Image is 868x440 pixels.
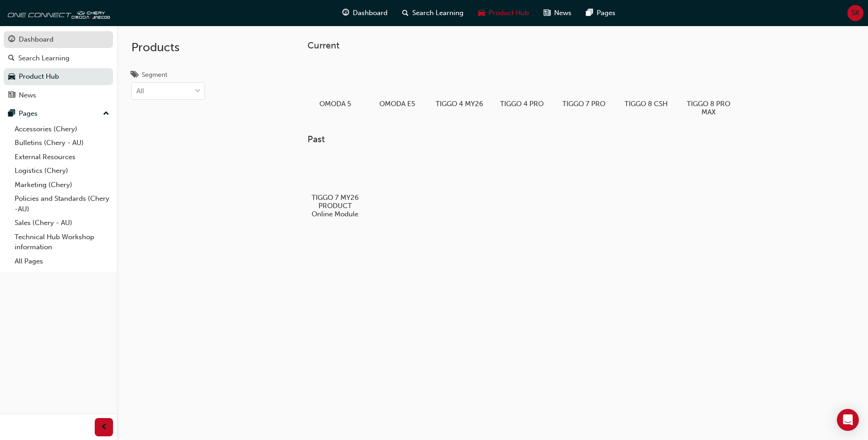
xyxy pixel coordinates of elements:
[432,58,487,111] a: TIGGO 4 MY26
[681,58,736,119] a: TIGGO 8 PRO MAX
[311,193,359,218] h5: TIGGO 7 MY26 PRODUCT Online Module
[536,4,579,22] a: news-iconNews
[4,105,113,122] button: Pages
[11,254,113,268] a: All Pages
[19,108,38,119] div: Pages
[544,7,550,19] span: news-icon
[11,178,113,192] a: Marketing (Chery)
[131,40,205,55] h2: Products
[11,122,113,136] a: Accessories (Chery)
[5,4,110,22] img: oneconnect
[579,4,623,22] a: pages-iconPages
[131,71,138,80] span: tags-icon
[11,150,113,164] a: External Resources
[142,70,167,80] div: Segment
[307,58,362,111] a: OMODA 5
[11,164,113,178] a: Logistics (Chery)
[597,8,615,18] span: Pages
[11,230,113,254] a: Technical Hub Workshop information
[136,86,144,97] div: All
[353,8,388,18] span: Dashboard
[8,91,15,100] span: news-icon
[194,86,201,97] span: down-icon
[494,58,549,111] a: TIGGO 4 PRO
[489,8,529,18] span: Product Hub
[103,108,109,120] span: up-icon
[837,409,859,431] div: Open Intercom Messenger
[4,31,113,48] a: Dashboard
[4,87,113,104] a: News
[11,136,113,150] a: Bulletins (Chery - AU)
[622,100,670,108] h5: TIGGO 8 CSH
[19,34,54,45] div: Dashboard
[847,5,863,21] button: SK
[18,53,70,64] div: Search Learning
[402,7,409,19] span: search-icon
[335,4,395,22] a: guage-iconDashboard
[554,8,571,18] span: News
[436,100,484,108] h5: TIGGO 4 MY26
[101,422,108,433] span: prev-icon
[373,100,421,108] h5: OMODA E5
[4,68,113,85] a: Product Hub
[19,90,36,101] div: News
[342,7,349,19] span: guage-icon
[8,54,15,63] span: search-icon
[8,36,15,44] span: guage-icon
[498,100,546,108] h5: TIGGO 4 PRO
[4,29,113,105] button: DashboardSearch LearningProduct HubNews
[560,100,608,108] h5: TIGGO 7 PRO
[307,152,362,222] a: TIGGO 7 MY26 PRODUCT Online Module
[586,7,593,19] span: pages-icon
[471,4,536,22] a: car-iconProduct Hub
[556,58,611,111] a: TIGGO 7 PRO
[307,40,827,51] h3: Current
[619,58,674,111] a: TIGGO 8 CSH
[852,8,859,18] span: SK
[4,50,113,67] a: Search Learning
[8,73,15,81] span: car-icon
[11,192,113,216] a: Policies and Standards (Chery -AU)
[307,134,827,145] h3: Past
[412,8,464,18] span: Search Learning
[478,7,485,19] span: car-icon
[685,100,733,116] h5: TIGGO 8 PRO MAX
[8,110,15,118] span: pages-icon
[395,4,471,22] a: search-iconSearch Learning
[311,100,359,108] h5: OMODA 5
[370,58,425,111] a: OMODA E5
[11,216,113,230] a: Sales (Chery - AU)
